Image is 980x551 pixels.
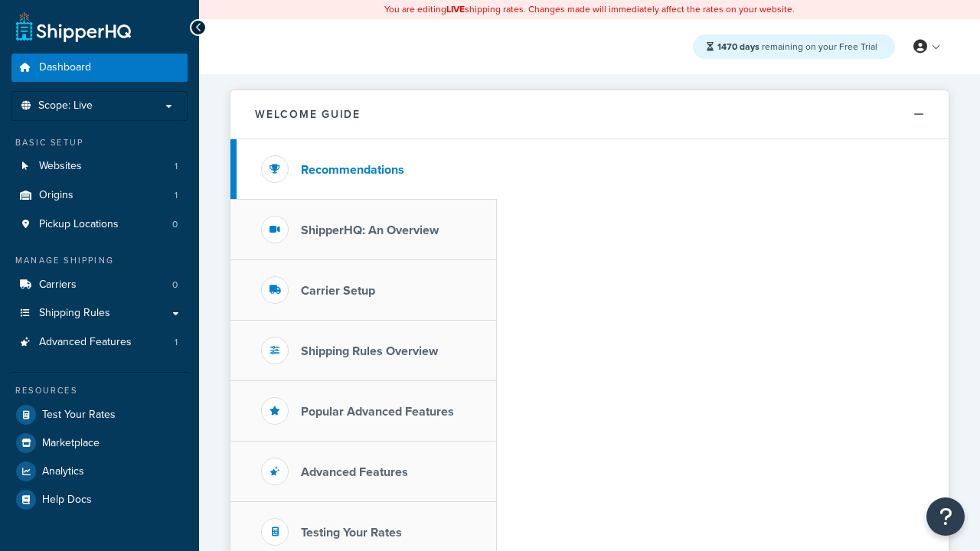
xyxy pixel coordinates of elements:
[39,218,119,231] span: Pickup Locations
[39,160,82,173] span: Websites
[42,409,116,422] span: Test Your Rates
[301,344,438,358] h3: Shipping Rules Overview
[11,328,188,357] li: Advanced Features
[11,429,188,457] a: Marketplace
[301,405,454,419] h3: Popular Advanced Features
[301,163,404,177] h3: Recommendations
[39,336,132,349] span: Advanced Features
[301,223,439,237] h3: ShipperHQ: An Overview
[230,90,949,139] button: Welcome Guide
[11,299,188,328] a: Shipping Rules
[11,210,188,239] li: Pickup Locations
[175,160,178,173] span: 1
[39,61,91,74] span: Dashboard
[175,189,178,202] span: 1
[926,497,965,536] button: Open Resource Center
[38,99,93,112] span: Scope: Live
[39,307,110,320] span: Shipping Rules
[175,336,178,349] span: 1
[11,210,188,239] a: Pickup Locations0
[11,486,188,514] a: Help Docs
[11,328,188,357] a: Advanced Features1
[11,458,188,485] a: Analytics
[11,384,188,397] div: Resources
[301,526,402,540] h3: Testing Your Rates
[172,218,178,231] span: 0
[11,181,188,210] a: Origins1
[717,40,759,54] strong: 1470 days
[11,54,188,82] a: Dashboard
[39,189,73,202] span: Origins
[301,465,408,479] h3: Advanced Features
[11,254,188,267] div: Manage Shipping
[11,136,188,149] div: Basic Setup
[42,437,100,450] span: Marketplace
[11,271,188,299] li: Carriers
[11,152,188,181] a: Websites1
[11,271,188,299] a: Carriers0
[11,181,188,210] li: Origins
[301,284,375,298] h3: Carrier Setup
[11,152,188,181] li: Websites
[39,279,77,292] span: Carriers
[717,40,877,54] span: remaining on your Free Trial
[172,279,178,292] span: 0
[11,401,188,429] a: Test Your Rates
[42,465,84,478] span: Analytics
[255,109,361,120] h2: Welcome Guide
[42,494,92,507] span: Help Docs
[446,2,465,16] b: LIVE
